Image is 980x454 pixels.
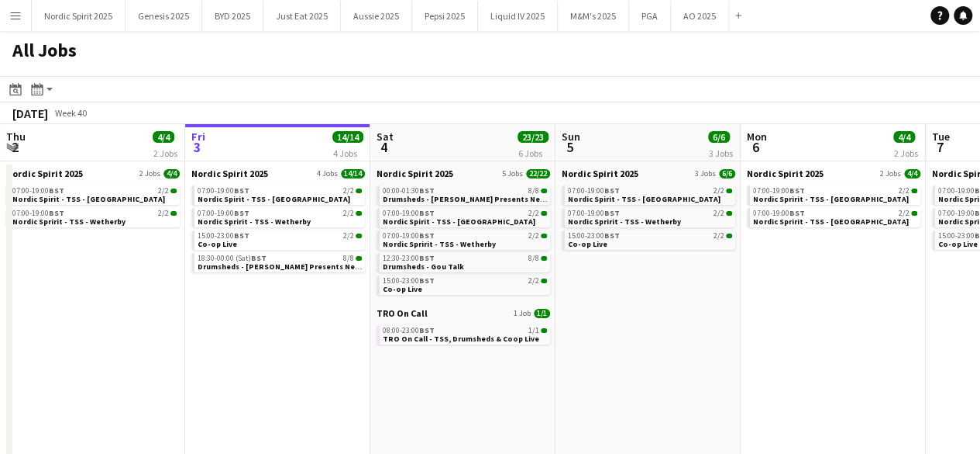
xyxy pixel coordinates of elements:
span: 4/4 [163,169,180,178]
span: BST [234,230,249,241]
button: M&M's 2025 [558,1,629,31]
span: BST [49,185,64,196]
button: Nordic Spirit 2025 [32,1,126,31]
span: 2 [4,138,26,156]
span: 2/2 [726,189,732,193]
a: 12:30-23:00BST8/8Drumsheds - Gou Talk [383,253,547,271]
span: Sat [377,130,394,144]
button: Genesis 2025 [126,1,202,31]
span: 5 [559,138,580,156]
span: 8/8 [343,255,354,262]
span: 3 Jobs [695,169,716,178]
span: Nordic Spirit - TSS - Beaconsfield [568,194,720,204]
span: Nordic Spirit - TSS - Beaconsfield [383,217,535,227]
button: Aussie 2025 [341,1,412,31]
span: 12:30-23:00 [383,255,435,262]
span: Co-op Live [198,239,237,249]
span: Nordic Spirit 2025 [747,168,824,179]
span: 4/4 [893,131,915,143]
span: BST [419,230,435,241]
span: 6/6 [708,131,730,143]
span: 08:00-23:00 [383,327,435,334]
span: Nordic Spirit 2025 [191,168,268,179]
span: 8/8 [541,256,547,261]
span: Nordic Spririt - TSS - Cherwell Valley [753,194,909,204]
span: 07:00-19:00 [198,210,249,217]
span: 07:00-19:00 [383,232,435,240]
span: 2/2 [170,211,177,216]
a: 07:00-19:00BST2/2Nordic Spririt - TSS - Wetherby [383,230,547,248]
a: TRO On Call1 Job1/1 [377,307,550,319]
span: 7 [930,138,950,156]
span: Nordic Spririt - TSS - Wetherby [12,217,126,227]
span: Nordic Spirit 2025 [377,168,453,179]
span: Tue [932,130,950,144]
span: 22/22 [526,169,550,178]
span: 2/2 [528,232,539,240]
span: 07:00-19:00 [753,210,805,217]
span: 1 Job [514,309,531,318]
button: Liquid IV 2025 [478,1,558,31]
span: Co-op Live [568,239,607,249]
span: 2/2 [356,211,362,216]
span: Drumsheds - Max Dean Presents Nextup [198,262,372,272]
span: BST [604,230,620,241]
span: 2/2 [158,187,169,195]
span: Nordic Spirit - TSS - Beaconsfield [12,194,165,204]
span: 15:00-23:00 [568,232,620,240]
span: Week 40 [51,107,90,119]
span: Nordic Spririt - TSS - Wetherby [198,217,311,227]
a: 07:00-19:00BST2/2Nordic Spirit - TSS - [GEOGRAPHIC_DATA] [383,208,547,226]
a: 07:00-19:00BST2/2Nordic Spririt - TSS - Wetherby [568,208,732,226]
span: 2/2 [911,189,917,193]
span: 15:00-23:00 [198,232,249,240]
span: 6/6 [719,169,735,178]
span: 2/2 [726,234,732,238]
div: 2 Jobs [153,144,177,156]
span: 18:30-00:00 (Sat) [198,255,266,262]
span: 2/2 [158,210,169,217]
a: 07:00-19:00BST2/2Nordic Spririt - TSS - [GEOGRAPHIC_DATA] [753,185,917,203]
span: BST [419,276,435,286]
span: Fri [191,130,205,144]
a: 07:00-19:00BST2/2Nordic Spirit - TSS - [GEOGRAPHIC_DATA] [12,185,177,203]
span: 07:00-19:00 [12,187,64,195]
button: Just Eat 2025 [263,1,341,31]
span: Drumsheds - Gou Talk [383,262,464,272]
span: 4/4 [904,169,920,178]
span: 8/8 [356,256,362,261]
span: 4 Jobs [317,169,338,178]
span: 2/2 [714,187,724,195]
button: PGA [629,1,671,31]
a: 07:00-19:00BST2/2Nordic Spirit - TSS - [GEOGRAPHIC_DATA] [198,185,362,203]
span: 07:00-19:00 [383,210,435,217]
span: BST [419,325,435,335]
span: 3 [189,138,205,156]
span: 8/8 [528,187,539,195]
span: 14/14 [341,169,365,178]
a: 15:00-23:00BST2/2Co-op Live [198,230,362,248]
span: 5 Jobs [502,169,523,178]
span: Sun [562,130,580,144]
div: Nordic Spirit 20253 Jobs6/607:00-19:00BST2/2Nordic Spirit - TSS - [GEOGRAPHIC_DATA]07:00-19:00BST... [562,168,735,253]
a: 07:00-19:00BST2/2Nordic Spirit - TSS - [GEOGRAPHIC_DATA] [568,185,732,203]
span: Drumsheds - Max Dean Presents Nextup [383,194,557,204]
span: 2/2 [343,187,354,195]
a: Nordic Spirit 20252 Jobs4/4 [747,168,920,179]
span: 2/2 [343,232,354,240]
span: BST [419,208,435,218]
span: 2/2 [528,277,539,285]
div: 2 Jobs [894,144,918,156]
span: 14/14 [332,131,363,143]
a: 08:00-23:00BST1/1TRO On Call - TSS, Drumsheds & Coop Live [383,325,547,343]
a: 07:00-19:00BST2/2Nordic Spririt - TSS - Wetherby [198,208,362,226]
span: TRO On Call [377,307,428,319]
span: 2/2 [911,211,917,216]
span: 2/2 [899,210,910,217]
span: 2/2 [726,211,732,216]
span: Nordic Spririt - TSS - Wetherby [383,239,496,249]
span: BST [604,185,620,196]
span: 2 Jobs [139,169,160,178]
span: 8/8 [541,189,547,193]
span: Nordic Spirit 2025 [6,168,83,179]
